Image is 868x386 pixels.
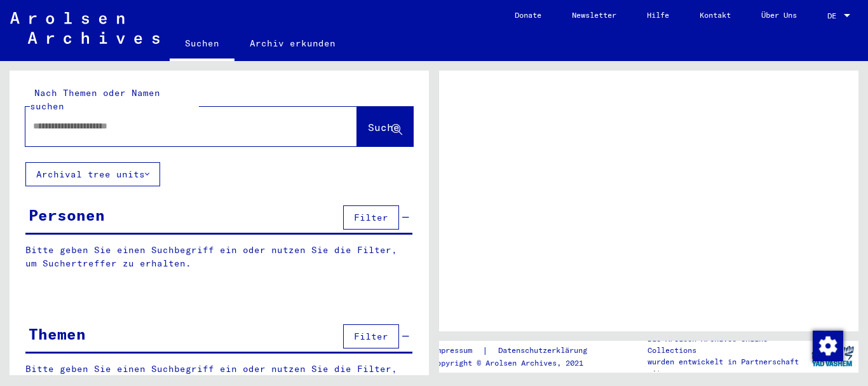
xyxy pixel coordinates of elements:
span: Filter [354,331,388,342]
button: Filter [343,205,399,230]
img: Zustimmung ändern [813,331,843,361]
span: DE [827,11,841,20]
p: Bitte geben Sie einen Suchbegriff ein oder nutzen Sie die Filter, um Suchertreffer zu erhalten. [25,244,412,270]
img: Arolsen_neg.svg [10,12,159,44]
span: Suche [368,121,400,134]
button: Archival tree units [25,162,160,186]
span: Filter [354,212,388,223]
mat-label: Nach Themen oder Namen suchen [30,87,160,112]
div: Themen [29,322,86,345]
div: Personen [29,203,105,226]
p: Copyright © Arolsen Archives, 2021 [432,357,602,369]
img: yv_logo.png [809,340,857,372]
a: Suchen [170,28,234,61]
div: | [432,344,602,357]
p: Die Arolsen Archives Online-Collections [648,333,806,356]
a: Archiv erkunden [234,28,351,59]
p: wurden entwickelt in Partnerschaft mit [648,356,806,379]
a: Datenschutzerklärung [488,344,602,357]
button: Filter [343,324,399,348]
button: Suche [357,107,413,146]
a: Impressum [432,344,482,357]
div: Zustimmung ändern [812,330,843,361]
